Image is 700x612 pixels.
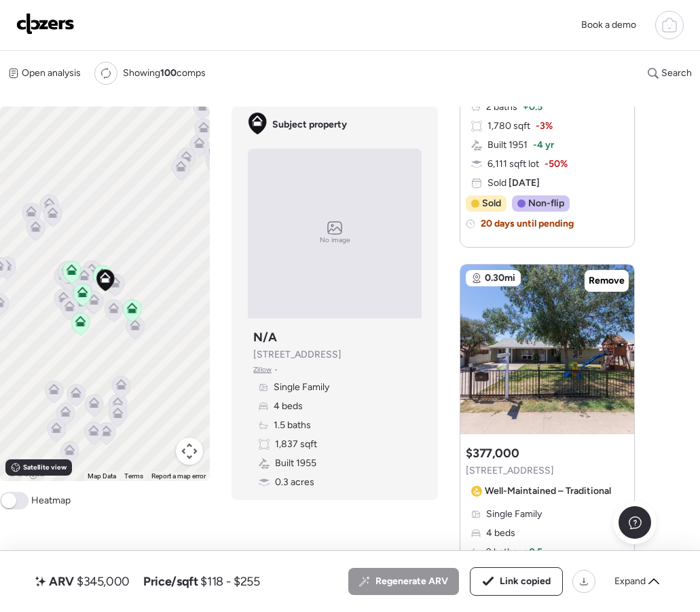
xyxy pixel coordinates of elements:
[253,329,276,345] h3: N/A
[320,235,350,246] span: No image
[22,66,81,80] span: Open analysis
[272,118,347,132] span: Subject property
[487,176,540,190] span: Sold
[485,484,611,498] span: Well-Maintained – Traditional
[614,575,646,588] span: Expand
[16,13,75,35] img: Logo
[253,364,272,375] span: Zillow
[486,546,517,559] span: 2 baths
[485,271,515,285] span: 0.30mi
[581,19,636,31] span: Book a demo
[176,438,203,465] button: Map camera controls
[500,575,551,588] span: Link copied
[536,119,553,133] span: -3%
[275,476,314,489] span: 0.3 acres
[487,157,539,171] span: 6,111 sqft lot
[88,472,116,481] button: Map Data
[275,438,317,451] span: 1,837 sqft
[274,381,329,394] span: Single Family
[523,100,542,114] span: + 0.5
[200,573,259,590] span: $118 - $255
[23,462,67,473] span: Satellite view
[49,573,74,590] span: ARV
[661,66,692,80] span: Search
[487,138,528,152] span: Built 1951
[275,457,316,470] span: Built 1955
[482,197,501,210] span: Sold
[123,66,206,80] span: Showing comps
[486,508,542,521] span: Single Family
[151,472,206,480] a: Report a map error
[487,119,530,133] span: 1,780 sqft
[486,100,517,114] span: 2 baths
[3,463,48,481] a: Open this area in Google Maps (opens a new window)
[274,419,311,432] span: 1.5 baths
[160,67,177,79] span: 100
[274,400,303,413] span: 4 beds
[31,494,71,508] span: Heatmap
[545,157,568,171] span: -50%
[481,217,574,231] span: 20 days until pending
[486,527,515,540] span: 4 beds
[466,464,554,478] span: [STREET_ADDRESS]
[589,274,625,288] span: Remove
[506,177,540,189] span: [DATE]
[143,573,198,590] span: Price/sqft
[533,138,554,152] span: -4 yr
[375,575,448,588] span: Regenerate ARV
[77,573,130,590] span: $345,000
[3,463,48,481] img: Google
[274,364,278,375] span: •
[124,472,143,480] a: Terms
[528,197,564,210] span: Non-flip
[466,445,519,461] h3: $377,000
[253,348,342,362] span: [STREET_ADDRESS]
[523,546,542,559] span: + 0.5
